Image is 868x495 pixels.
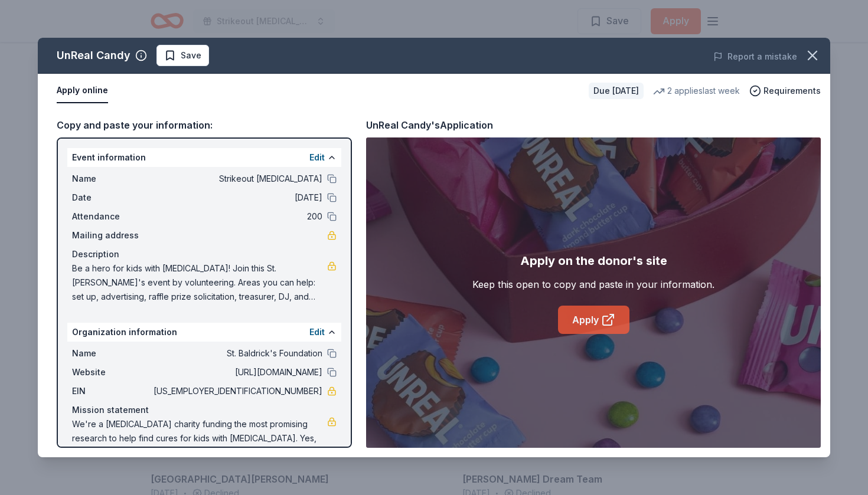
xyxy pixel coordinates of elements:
[72,384,151,398] span: EIN
[67,148,341,167] div: Event information
[151,365,322,379] span: [URL][DOMAIN_NAME]
[57,78,108,103] button: Apply online
[156,45,209,66] button: Save
[72,346,151,360] span: Name
[366,117,493,133] div: UnReal Candy's Application
[57,117,352,133] div: Copy and paste your information:
[151,346,322,360] span: St. Baldrick's Foundation
[763,84,821,98] span: Requirements
[67,323,341,342] div: Organization information
[72,261,327,304] span: Be a hero for kids with [MEDICAL_DATA]! Join this St. [PERSON_NAME]'s event by volunteering. Area...
[57,46,130,65] div: UnReal Candy
[72,228,151,242] span: Mailing address
[72,403,337,417] div: Mission statement
[309,325,325,339] button: Edit
[72,247,337,261] div: Description
[72,209,151,224] span: Attendance
[151,191,322,205] span: [DATE]
[72,172,151,186] span: Name
[151,209,322,224] span: 200
[72,417,327,460] span: We're a [MEDICAL_DATA] charity funding the most promising research to help find cures for kids wi...
[151,172,322,186] span: Strikeout [MEDICAL_DATA]
[472,277,714,291] div: Keep this open to copy and paste in your information.
[181,48,201,63] span: Save
[749,84,821,98] button: Requirements
[309,150,325,165] button: Edit
[151,384,322,398] span: [US_EMPLOYER_IDENTIFICATION_NUMBER]
[72,191,151,205] span: Date
[653,84,740,98] div: 2 applies last week
[72,365,151,379] span: Website
[558,306,629,334] a: Apply
[713,50,797,64] button: Report a mistake
[520,251,667,270] div: Apply on the donor's site
[589,83,644,99] div: Due [DATE]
